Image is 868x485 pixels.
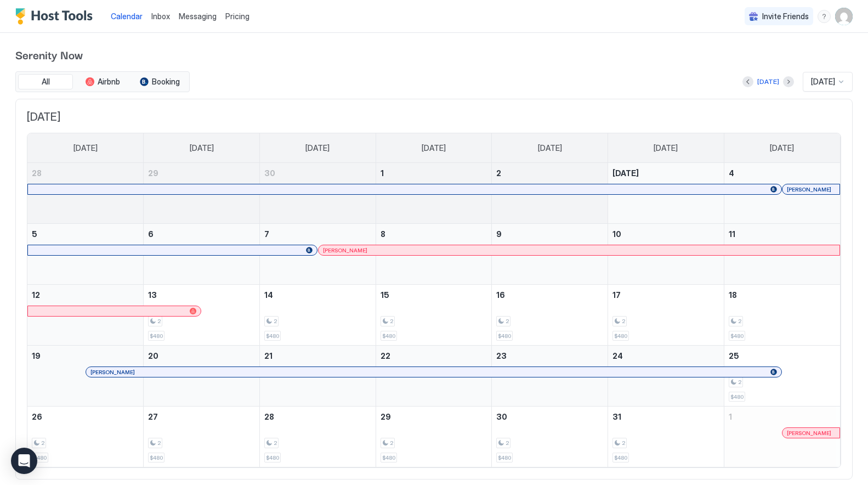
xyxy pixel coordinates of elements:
[496,290,505,300] span: 16
[608,407,724,427] a: October 31, 2025
[179,133,225,163] a: Monday
[492,163,608,224] td: October 2, 2025
[260,163,376,183] a: September 30, 2025
[422,143,446,153] span: [DATE]
[759,133,805,163] a: Saturday
[608,346,724,407] td: October 24, 2025
[376,163,492,224] td: October 1, 2025
[498,332,511,340] span: $480
[729,229,735,239] span: 11
[259,407,376,467] td: October 28, 2025
[148,229,154,239] span: 6
[157,439,161,447] span: 2
[614,454,627,461] span: $480
[27,224,143,244] a: October 5, 2025
[608,346,724,366] a: October 24, 2025
[27,346,144,407] td: October 19, 2025
[730,332,744,340] span: $480
[654,143,678,153] span: [DATE]
[492,285,608,305] a: October 16, 2025
[496,168,501,178] span: 2
[382,454,395,461] span: $480
[376,285,492,305] a: October 15, 2025
[111,12,143,21] span: Calendar
[612,168,639,178] span: [DATE]
[376,224,492,285] td: October 8, 2025
[144,285,259,305] a: October 13, 2025
[15,8,98,25] div: Host Tools Logo
[144,163,260,224] td: September 29, 2025
[608,285,724,346] td: October 17, 2025
[32,351,41,360] span: 19
[225,12,249,21] span: Pricing
[492,224,608,285] td: October 9, 2025
[151,12,170,21] span: Inbox
[390,439,393,447] span: 2
[724,163,840,224] td: October 4, 2025
[144,407,260,467] td: October 27, 2025
[381,229,385,239] span: 8
[32,290,40,300] span: 12
[381,351,390,360] span: 22
[157,318,161,325] span: 2
[608,224,724,285] td: October 10, 2025
[787,186,835,193] div: [PERSON_NAME]
[266,332,279,340] span: $480
[148,351,158,360] span: 20
[144,285,260,346] td: October 13, 2025
[15,46,853,63] span: Serenity Now
[614,332,627,340] span: $480
[835,8,853,25] div: User profile
[144,346,259,366] a: October 20, 2025
[382,332,395,340] span: $480
[506,318,509,325] span: 2
[492,346,608,407] td: October 23, 2025
[724,407,840,427] a: November 1, 2025
[27,285,143,305] a: October 12, 2025
[738,379,741,386] span: 2
[724,224,840,285] td: October 11, 2025
[144,224,260,285] td: October 6, 2025
[18,74,73,89] button: All
[376,163,492,183] a: October 1, 2025
[643,133,689,163] a: Friday
[33,454,47,461] span: $480
[111,10,143,22] a: Calendar
[260,407,376,427] a: October 28, 2025
[179,10,217,22] a: Messaging
[787,430,831,437] span: [PERSON_NAME]
[729,412,732,421] span: 1
[323,247,835,254] div: [PERSON_NAME]
[27,163,143,183] a: September 28, 2025
[144,407,259,427] a: October 27, 2025
[492,163,608,183] a: October 2, 2025
[757,77,779,87] div: [DATE]
[411,133,457,163] a: Wednesday
[612,290,621,300] span: 17
[264,168,275,178] span: 30
[729,168,734,178] span: 4
[42,77,50,87] span: All
[144,163,259,183] a: September 29, 2025
[132,74,187,89] button: Booking
[724,285,840,305] a: October 18, 2025
[724,407,840,467] td: November 1, 2025
[381,290,389,300] span: 15
[381,168,384,178] span: 1
[27,163,144,224] td: September 28, 2025
[381,412,391,421] span: 29
[608,407,724,467] td: October 31, 2025
[274,318,277,325] span: 2
[724,285,840,346] td: October 18, 2025
[770,143,794,153] span: [DATE]
[98,77,120,87] span: Airbnb
[274,439,277,447] span: 2
[148,290,157,300] span: 13
[264,412,274,421] span: 28
[622,318,625,325] span: 2
[152,77,180,87] span: Booking
[538,143,562,153] span: [DATE]
[264,351,273,360] span: 21
[811,77,835,87] span: [DATE]
[259,163,376,224] td: September 30, 2025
